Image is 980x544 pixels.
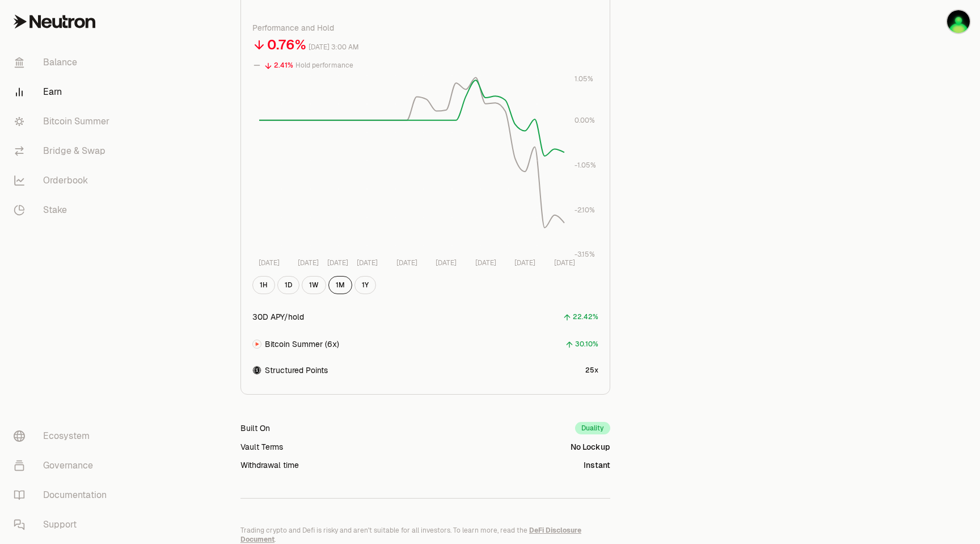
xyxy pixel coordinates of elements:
[252,276,275,294] button: 1H
[575,338,598,351] div: 30.10%
[259,258,280,267] tspan: [DATE]
[240,422,270,434] div: Built On
[354,276,376,294] button: 1Y
[309,41,359,54] div: [DATE] 3:00 AM
[5,77,122,107] a: Earn
[252,22,598,34] p: Performance and Hold
[5,451,122,480] a: Governance
[252,311,304,323] div: 30D APY/hold
[265,365,328,376] span: Structured Points
[240,526,581,544] a: DeFi Disclosure Document
[277,276,299,294] button: 1D
[554,258,575,267] tspan: [DATE]
[5,107,122,136] a: Bitcoin Summer
[5,510,122,539] a: Support
[5,166,122,195] a: Orderbook
[571,441,610,453] div: No Lockup
[295,59,353,72] div: Hold performance
[240,526,610,544] p: Trading crypto and Defi is risky and aren't suitable for all investors. To learn more, read the .
[298,258,319,267] tspan: [DATE]
[328,276,352,294] button: 1M
[5,421,122,451] a: Ecosystem
[253,340,261,348] img: NTRN
[327,258,348,267] tspan: [DATE]
[5,136,122,166] a: Bridge & Swap
[274,59,293,72] div: 2.41%
[575,74,593,83] tspan: 1.05%
[514,258,535,267] tspan: [DATE]
[5,48,122,77] a: Balance
[5,480,122,510] a: Documentation
[573,311,598,324] div: 22.42%
[575,206,595,215] tspan: -2.10%
[5,195,122,225] a: Stake
[585,366,598,375] span: 25x
[575,422,610,434] div: Duality
[947,10,970,33] img: Albert 5
[436,258,457,267] tspan: [DATE]
[265,338,339,350] span: Bitcoin Summer (6x)
[357,258,378,267] tspan: [DATE]
[302,276,326,294] button: 1W
[475,258,496,267] tspan: [DATE]
[267,36,306,54] div: 0.76%
[396,258,417,267] tspan: [DATE]
[575,161,596,170] tspan: -1.05%
[575,250,595,259] tspan: -3.15%
[241,11,610,394] div: PerformanceAPYNTRNStructured Points
[253,366,261,374] img: Structured Points
[240,459,299,471] div: Withdrawal time
[240,441,283,453] div: Vault Terms
[575,116,595,125] tspan: 0.00%
[584,459,610,471] div: Instant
